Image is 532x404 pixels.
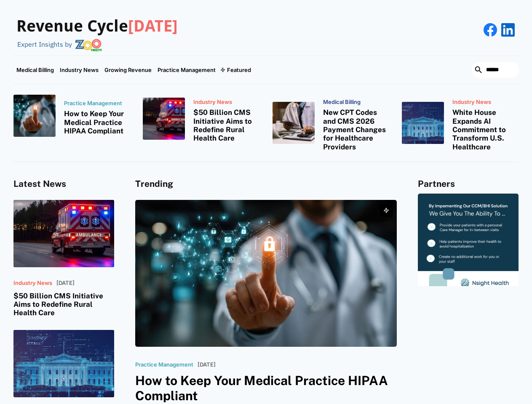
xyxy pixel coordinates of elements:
[143,95,260,143] a: Industry News$50 Billion CMS Initiative Aims to Redefine Rural Health Care
[452,108,519,151] h3: White House Expands AI Commitment to Transform U.S. Healthcare
[452,99,519,106] p: Industry News
[64,109,131,135] h3: How to Keep Your Medical Practice HIPAA Compliant
[13,280,52,287] p: Industry News
[64,100,131,107] p: Practice Management
[13,292,114,317] h3: $50 Billion CMS Initiative Aims to Redefine Rural Health Care
[13,56,57,84] a: Medical Billing
[57,56,102,84] a: Industry News
[128,17,178,35] span: [DATE]
[13,179,114,189] h4: Latest News
[219,56,254,84] div: Featured
[193,99,260,106] p: Industry News
[13,200,114,317] a: Industry News[DATE]$50 Billion CMS Initiative Aims to Redefine Rural Health Care
[56,280,75,287] p: [DATE]
[135,373,397,403] h3: How to Keep Your Medical Practice HIPAA Compliant
[13,95,131,137] a: Practice ManagementHow to Keep Your Medical Practice HIPAA Compliant
[273,95,390,151] a: Medical BillingNew CPT Codes and CMS 2026 Payment Changes for Healthcare Providers
[227,66,251,73] div: Featured
[402,95,519,151] a: Industry NewsWhite House Expands AI Commitment to Transform U.S. Healthcare
[17,40,72,48] div: Expert Insights by
[418,179,519,189] h4: Partners
[135,361,193,368] p: Practice Management
[155,56,219,84] a: Practice Management
[13,8,178,51] a: Revenue Cycle[DATE]Expert Insights by
[323,99,390,106] p: Medical Billing
[16,17,178,36] h3: Revenue Cycle
[102,56,155,84] a: Growing Revenue
[193,108,260,143] h3: $50 Billion CMS Initiative Aims to Redefine Rural Health Care
[135,179,397,189] h4: Trending
[198,361,216,368] p: [DATE]
[323,108,390,151] h3: New CPT Codes and CMS 2026 Payment Changes for Healthcare Providers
